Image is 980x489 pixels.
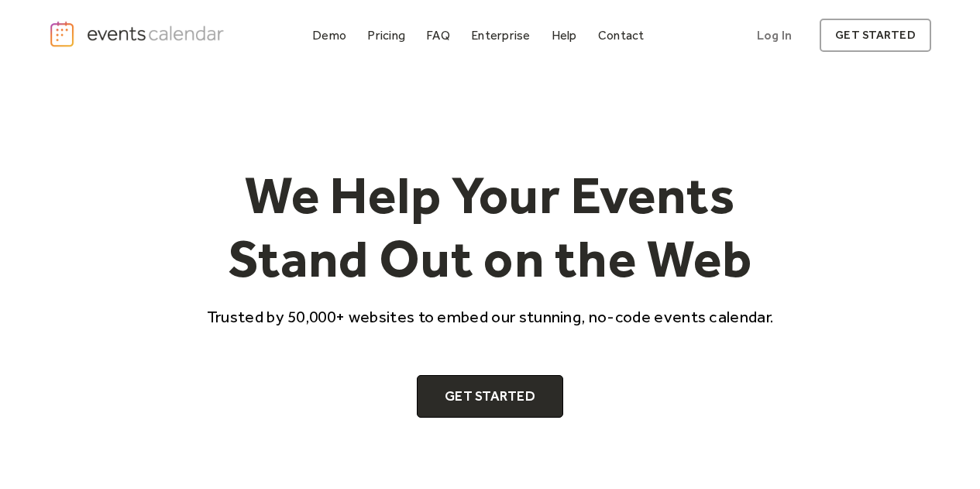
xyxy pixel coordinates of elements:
a: Enterprise [465,25,536,46]
a: Log In [741,19,807,52]
a: FAQ [420,25,456,46]
a: Pricing [361,25,411,46]
div: Pricing [367,31,405,40]
a: get started [820,19,930,52]
div: FAQ [426,31,450,40]
a: Get Started [417,375,563,418]
p: Trusted by 50,000+ websites to embed our stunning, no-code events calendar. [193,305,788,328]
div: Demo [312,31,346,40]
div: Contact [598,31,645,40]
a: home [49,20,228,48]
a: Contact [592,25,651,46]
a: Help [545,25,583,46]
div: Enterprise [471,31,530,40]
div: Help [552,31,577,40]
h1: We Help Your Events Stand Out on the Web [193,164,788,290]
a: Demo [306,25,352,46]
